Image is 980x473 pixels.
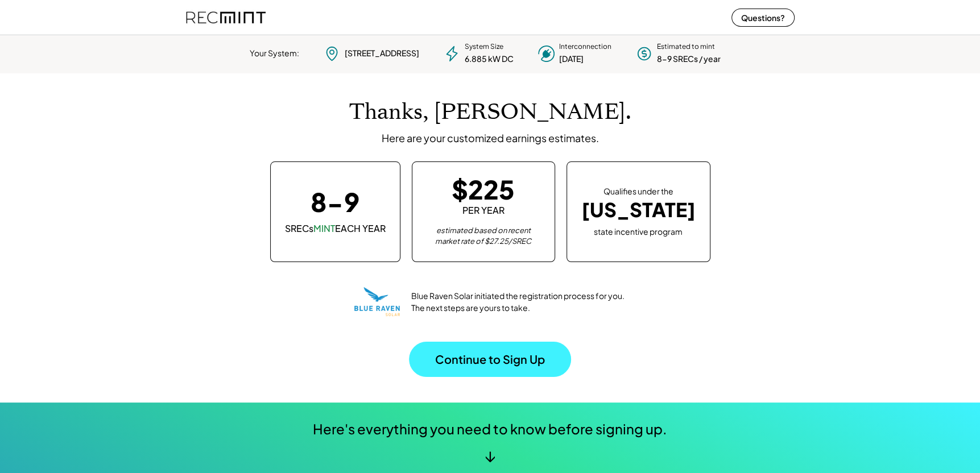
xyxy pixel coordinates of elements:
div: Estimated to mint [657,42,715,52]
div: ↓ [485,447,495,464]
img: recmint-logotype%403x%20%281%29.jpeg [186,2,266,32]
div: [US_STATE] [581,198,696,222]
div: 8-9 [311,189,359,214]
div: Blue Raven Solar initiated the registration process for you. The next steps are yours to take. [411,290,626,314]
div: [DATE] [559,53,584,65]
div: estimated based on recent market rate of $27.25/SREC [427,225,540,247]
button: Continue to Sign Up [409,342,571,377]
div: 8-9 SRECs / year [657,53,721,65]
div: $225 [452,176,515,202]
div: SRECs EACH YEAR [285,222,386,235]
div: Qualifies under the [603,186,673,197]
div: Your System: [250,48,299,59]
div: Here are your customized earnings estimates. [382,131,599,144]
div: state incentive program [594,225,683,238]
button: Questions? [731,9,795,27]
img: blue-raven-solar.png [354,279,400,325]
div: 6.885 kW DC [465,53,514,65]
div: System Size [465,42,503,52]
div: Interconnection [559,42,611,52]
font: MINT [313,222,335,234]
div: Here's everything you need to know before signing up. [313,420,667,439]
div: PER YEAR [462,204,505,217]
div: [STREET_ADDRESS] [345,48,419,59]
h1: Thanks, [PERSON_NAME]. [349,99,631,126]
